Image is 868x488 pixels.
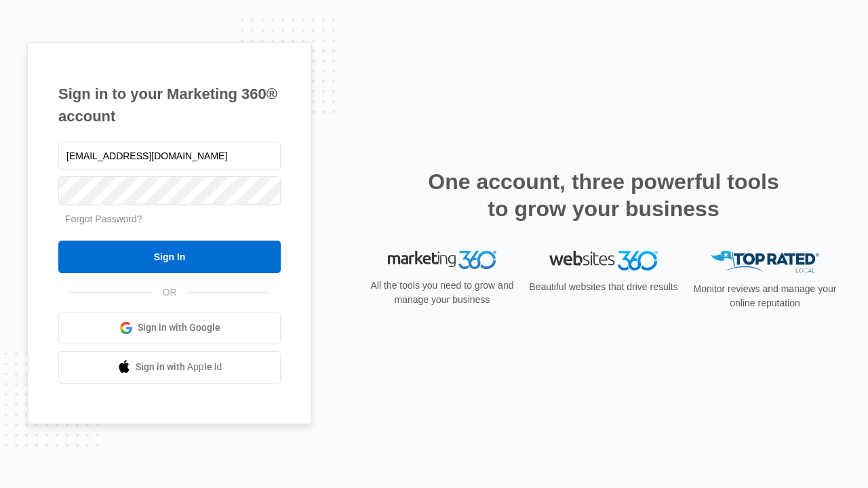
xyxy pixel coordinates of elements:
[424,168,783,222] h2: One account, three powerful tools to grow your business
[366,279,518,307] p: All the tools you need to grow and manage your business
[138,321,220,335] span: Sign in with Google
[388,251,496,270] img: Marketing 360
[58,351,281,384] a: Sign in with Apple Id
[58,312,281,344] a: Sign in with Google
[711,251,819,273] img: Top Rated Local
[549,251,658,270] img: Websites 360
[153,285,186,300] span: OR
[58,241,281,273] input: Sign In
[528,280,679,294] p: Beautiful websites that drive results
[65,213,142,224] a: Forgot Password?
[136,360,222,374] span: Sign in with Apple Id
[58,142,281,170] input: Email
[58,83,281,127] h1: Sign in to your Marketing 360® account
[689,282,841,310] p: Monitor reviews and manage your online reputation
